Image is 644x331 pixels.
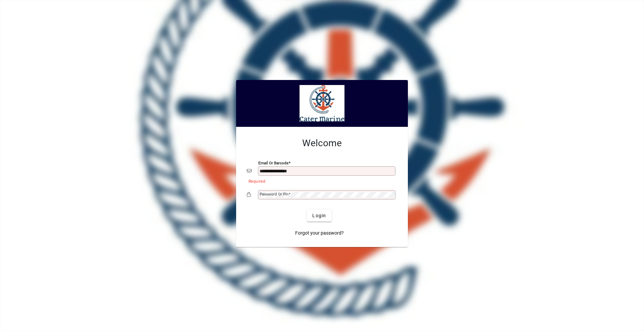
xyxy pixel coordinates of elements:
a: Forgot your password? [292,227,346,239]
span: Forgot your password? [295,230,344,237]
mat-label: Password or Pin [260,192,288,196]
mat-error: Required [249,177,392,184]
h2: Welcome [247,138,397,149]
mat-label: Email or Barcode [258,161,288,165]
span: Login [312,212,326,219]
button: Login [307,210,331,222]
